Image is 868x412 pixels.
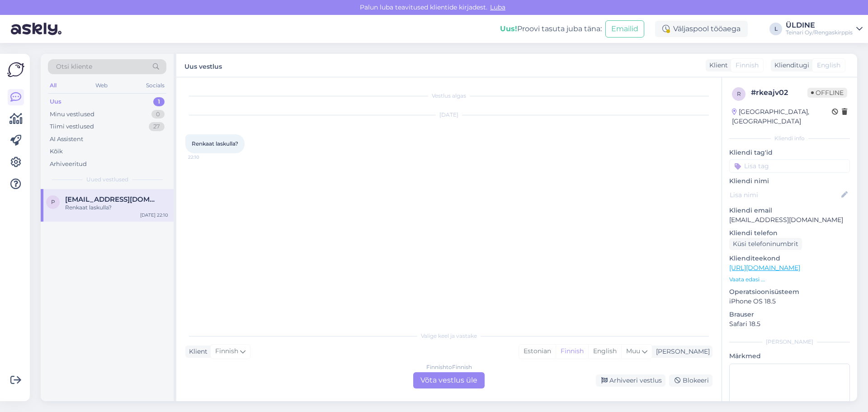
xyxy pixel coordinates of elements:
div: [GEOGRAPHIC_DATA], [GEOGRAPHIC_DATA] [732,107,832,126]
div: Väljaspool tööaega [655,21,748,37]
div: Web [94,80,109,91]
div: L [769,23,782,35]
div: 0 [151,110,165,119]
div: [PERSON_NAME] [729,338,850,346]
span: Pekkk@gmail.com [65,195,159,204]
p: Kliendi email [729,206,850,215]
span: Renkaat laskulla? [192,140,238,147]
div: Minu vestlused [50,110,94,119]
div: 27 [149,122,165,131]
div: [DATE] 22:10 [140,212,168,218]
span: Muu [626,347,640,355]
input: Lisa nimi [730,190,840,200]
div: Renkaat laskulla? [65,204,168,212]
div: Arhiveeri vestlus [596,374,665,387]
span: Finnish [736,61,759,70]
p: Kliendi telefon [729,228,850,238]
div: Kliendi info [729,134,850,142]
p: iPhone OS 18.5 [729,297,850,306]
div: Küsi telefoninumbrit [729,238,802,250]
div: Klient [706,61,728,70]
div: Estonian [519,345,556,358]
div: Valige keel ja vastake [185,332,712,340]
p: Klienditeekond [729,254,850,263]
div: Klienditugi [771,61,809,70]
label: Uus vestlus [184,59,222,71]
span: P [51,199,55,205]
div: Klient [185,347,208,356]
div: [DATE] [185,111,712,119]
span: Finnish [215,346,238,356]
div: Uus [50,97,61,106]
p: [EMAIL_ADDRESS][DOMAIN_NAME] [729,215,850,225]
div: Socials [144,80,166,91]
div: Võta vestlus üle [413,372,485,388]
div: 1 [153,97,165,106]
div: English [588,345,621,358]
div: Arhiveeritud [50,160,87,169]
span: English [817,61,840,70]
span: 22:10 [188,154,222,161]
div: Tiimi vestlused [50,122,94,131]
p: Safari 18.5 [729,319,850,329]
b: Uus! [500,24,517,33]
div: # rkeajv02 [751,87,807,98]
p: Vaata edasi ... [729,275,850,284]
div: Teinari Oy/Rengaskirppis [786,29,853,36]
span: Uued vestlused [86,175,128,184]
span: Luba [487,3,508,11]
a: ÜLDINETeinari Oy/Rengaskirppis [786,22,863,36]
div: Blokeeri [669,374,712,387]
span: Otsi kliente [56,62,92,71]
div: Finnish to Finnish [426,363,472,371]
div: AI Assistent [50,135,83,144]
div: ÜLDINE [786,22,853,29]
div: Vestlus algas [185,92,712,100]
img: Askly Logo [7,61,24,78]
div: Proovi tasuta juba täna: [500,24,602,34]
span: Offline [807,88,847,98]
p: Brauser [729,310,850,319]
div: [PERSON_NAME] [652,347,710,356]
p: Kliendi nimi [729,176,850,186]
a: [URL][DOMAIN_NAME] [729,264,800,272]
p: Märkmed [729,351,850,361]
span: r [737,90,741,97]
div: Kõik [50,147,63,156]
p: Kliendi tag'id [729,148,850,157]
div: All [48,80,58,91]
div: Finnish [556,345,588,358]
p: Operatsioonisüsteem [729,287,850,297]
button: Emailid [605,20,644,38]
input: Lisa tag [729,159,850,173]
